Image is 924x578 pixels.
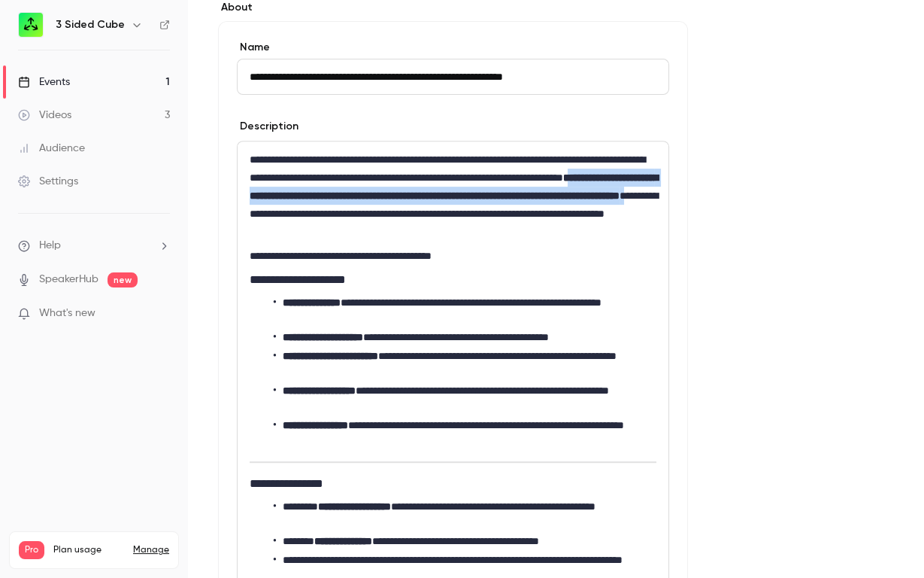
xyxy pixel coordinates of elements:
div: Videos [18,108,71,123]
iframe: Noticeable Trigger [152,307,170,321]
h6: 3 Sided Cube [56,17,125,32]
span: Help [39,238,61,254]
span: new [108,272,138,287]
div: Audience [18,141,85,156]
span: What's new [39,306,95,321]
div: Settings [18,174,78,189]
img: 3 Sided Cube [19,13,43,37]
span: Plan usage [53,544,124,556]
span: Pro [19,541,44,559]
a: Manage [133,544,169,556]
label: Name [237,40,669,55]
div: Events [18,75,70,90]
label: Description [237,119,298,134]
a: SpeakerHub [39,272,98,287]
li: help-dropdown-opener [18,238,170,254]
